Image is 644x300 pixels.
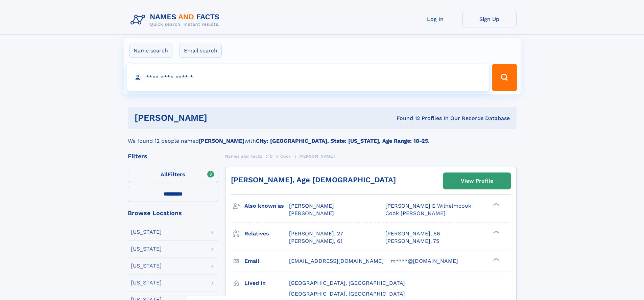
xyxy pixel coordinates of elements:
[289,230,343,237] a: [PERSON_NAME], 27
[289,280,405,286] span: [GEOGRAPHIC_DATA], [GEOGRAPHIC_DATA]
[462,11,517,27] a: Sign Up
[492,202,500,207] div: ❯
[131,246,162,252] div: [US_STATE]
[289,210,334,216] span: [PERSON_NAME]
[461,173,493,189] div: View Profile
[131,263,162,269] div: [US_STATE]
[289,291,405,297] span: [GEOGRAPHIC_DATA], [GEOGRAPHIC_DATA]
[385,230,440,237] a: [PERSON_NAME], 66
[385,237,439,245] a: [PERSON_NAME], 75
[199,138,244,144] b: [PERSON_NAME]
[385,203,471,209] span: [PERSON_NAME] E Wilhelmcook
[244,277,289,289] h3: Lived in
[270,154,273,159] span: C
[225,152,262,160] a: Names and Facts
[129,44,172,58] label: Name search
[135,114,302,122] h1: [PERSON_NAME]
[128,167,218,183] label: Filters
[128,210,218,216] div: Browse Locations
[302,115,510,122] div: Found 12 Profiles In Our Records Database
[385,210,446,216] span: Cook [PERSON_NAME]
[299,154,335,159] span: [PERSON_NAME]
[128,129,517,145] div: We found 12 people named with .
[289,258,384,264] span: [EMAIL_ADDRESS][DOMAIN_NAME]
[244,255,289,267] h3: Email
[128,11,225,29] img: Logo Names and Facts
[127,64,489,91] input: search input
[492,257,500,261] div: ❯
[131,229,162,235] div: [US_STATE]
[128,153,218,159] div: Filters
[256,138,428,144] b: City: [GEOGRAPHIC_DATA], State: [US_STATE], Age Range: 18-25
[289,203,334,209] span: [PERSON_NAME]
[289,237,342,245] a: [PERSON_NAME], 61
[244,228,289,239] h3: Relatives
[280,152,291,160] a: Cook
[161,171,168,178] span: All
[131,280,162,285] div: [US_STATE]
[444,173,510,189] a: View Profile
[408,11,462,27] a: Log In
[280,154,291,159] span: Cook
[231,176,396,184] a: [PERSON_NAME], Age [DEMOGRAPHIC_DATA]
[492,230,500,234] div: ❯
[180,44,222,58] label: Email search
[270,152,273,160] a: C
[492,64,517,91] button: Search Button
[244,200,289,212] h3: Also known as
